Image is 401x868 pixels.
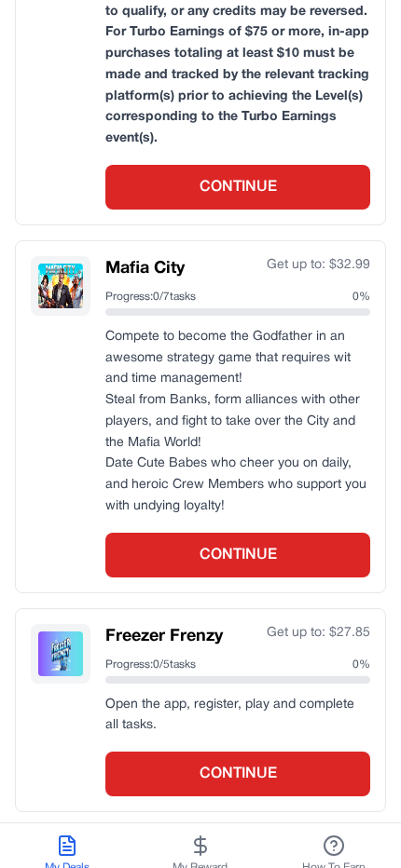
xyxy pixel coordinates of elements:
button: CONTINUE [105,533,370,577]
button: CONTINUE [105,165,370,210]
span: 0 % [353,290,370,305]
h3: Mafia City [105,256,185,282]
img: Freezer Frenzy [38,631,83,676]
div: Get up to: $ 32.99 [267,256,370,275]
p: Date Cute Babes who cheer you on daily, and heroic Crew Members who support you with undying loya... [105,454,370,517]
span: Progress: 0 / 5 tasks [105,658,196,672]
img: Mafia City [38,264,83,308]
button: CONTINUE [105,752,370,796]
h3: Freezer Frenzy [105,624,223,650]
p: Open the app, register, play and complete all tasks. [105,695,370,738]
span: Progress: 0 / 7 tasks [105,290,196,305]
span: 0 % [353,658,370,672]
p: Compete to become the Godfather in an awesome strategy game that requires wit and time management! [105,327,370,390]
div: Get up to: $ 27.85 [267,624,370,643]
p: Steal from Banks, form alliances with other players, and fight to take over the City and the Mafi... [105,390,370,454]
